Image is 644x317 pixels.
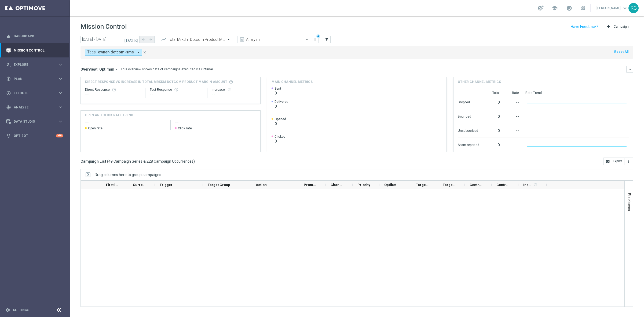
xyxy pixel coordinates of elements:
span: Promotions [304,183,317,187]
span: Drag columns here to group campaigns [95,173,161,177]
span: Optibot [384,183,396,187]
i: keyboard_arrow_right [58,76,63,81]
button: [DATE] [123,36,140,44]
span: ( [107,159,108,164]
span: school [552,5,558,11]
span: Targeted Response Rate [443,183,456,187]
a: Mission Control [14,43,63,57]
span: Click rate [178,126,192,130]
i: arrow_drop_down [114,67,119,72]
div: track_changes Analyze keyboard_arrow_right [6,105,63,110]
i: keyboard_arrow_right [58,62,63,67]
span: Analyze [14,106,58,109]
i: track_changes [6,105,11,110]
i: more_vert [627,159,631,163]
button: Mission Control [6,48,63,53]
h4: Other channel metrics [458,79,501,84]
input: Have Feedback? [571,25,598,28]
div: -- [506,140,519,149]
div: -- [506,97,519,106]
span: Plan [14,77,58,81]
button: more_vert [624,158,633,165]
i: open_in_browser [606,159,610,163]
div: Mission Control [6,43,63,57]
span: Priority [357,183,370,187]
i: play_circle_outline [6,91,11,96]
i: preview [239,37,245,42]
div: +10 [56,134,63,137]
i: refresh [533,183,537,187]
span: Explore [14,63,58,66]
i: trending_up [161,37,166,42]
i: person_search [6,62,11,67]
div: Analyze [6,105,58,110]
div: 0 [486,97,500,106]
span: Current Status [133,183,146,187]
div: Explore [6,62,58,67]
i: refresh [227,88,231,92]
span: Opened [275,117,286,121]
span: owner-dotcom-sms [98,50,134,54]
span: Action [256,183,267,187]
div: 0 [486,126,500,134]
span: Tags: [87,50,97,54]
button: equalizer Dashboard [6,34,63,38]
input: Select date range [80,36,140,43]
button: filter_alt [323,36,331,43]
i: keyboard_arrow_right [58,119,63,124]
h1: Mission Control [80,23,127,31]
span: Sent [275,86,281,91]
button: keyboard_arrow_down [626,66,633,73]
div: Unsubscribed [458,126,479,134]
span: Open rate [88,126,103,130]
button: Data Studio keyboard_arrow_right [6,119,63,124]
h3: Overview: [80,67,98,72]
div: play_circle_outline Execute keyboard_arrow_right [6,91,63,95]
i: equalizer [6,34,11,39]
i: keyboard_arrow_down [628,67,632,71]
span: 0 [275,121,286,126]
div: RG [628,3,639,13]
div: This overview shows data of campaigns executed via Optimail [121,67,214,72]
i: gps_fixed [6,76,11,81]
i: keyboard_arrow_right [58,90,63,96]
span: Optimail [99,67,114,72]
div: Spam reported [458,140,479,149]
button: Reset All [614,49,629,55]
span: 0 [275,139,286,144]
h2: -- [175,120,256,126]
span: Data Studio [14,120,58,123]
span: keyboard_arrow_down [622,5,628,11]
a: Dashboard [14,29,63,43]
button: lightbulb Optibot +10 [6,134,63,138]
i: settings [5,308,10,312]
a: Optibot [14,129,56,143]
div: Total [486,91,500,95]
div: Rate Trend [525,91,629,95]
a: [PERSON_NAME]keyboard_arrow_down [596,4,628,12]
h4: Main channel metrics [272,79,313,84]
button: more_vert [312,36,318,43]
i: arrow_back [141,38,145,41]
span: Control Customers [470,183,482,187]
div: 0 [486,140,500,149]
i: lightbulb [6,133,11,138]
button: open_in_browser Export [603,158,624,165]
span: Delivered [275,100,288,104]
div: Bounced [458,112,479,120]
i: add [606,24,611,29]
div: Dropped [458,97,479,106]
button: gps_fixed Plan keyboard_arrow_right [6,77,63,81]
ng-select: Analysis [237,36,311,43]
button: arrow_back [140,36,147,43]
h3: Campaign List [80,159,195,164]
span: 0 [275,104,288,109]
div: Plan [6,76,58,81]
span: Direct Response VS Increase In Total Mrkdm Dotcom Product Margin Amount [85,79,227,84]
div: Direct Response [85,88,141,92]
span: Control Response Rate [496,183,509,187]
